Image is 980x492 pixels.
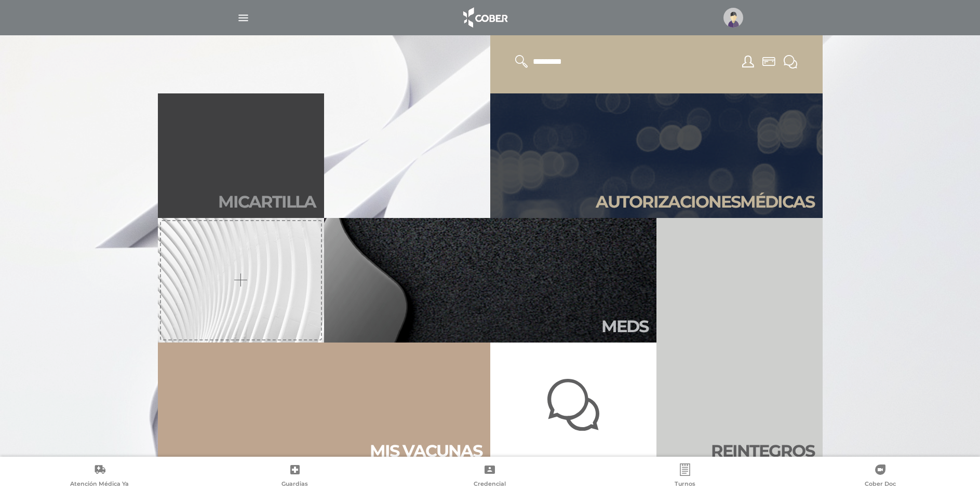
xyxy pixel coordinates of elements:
[324,218,656,343] a: Meds
[601,317,648,336] h2: Meds
[474,480,506,489] span: Credencial
[656,218,823,467] a: Reintegros
[393,463,588,490] a: Credencial
[490,93,823,218] a: Autorizacionesmédicas
[281,480,308,489] span: Guardias
[197,463,393,490] a: Guardias
[158,93,324,218] a: Micartilla
[587,463,783,490] a: Turnos
[596,192,814,212] h2: Autori zaciones médicas
[237,11,250,24] img: Cober_menu-lines-white.svg
[723,8,743,28] img: profile-placeholder.svg
[865,480,896,489] span: Cober Doc
[70,480,129,489] span: Atención Médica Ya
[370,441,482,461] h2: Mis vacu nas
[2,463,197,490] a: Atención Médica Ya
[158,343,490,467] a: Mis vacunas
[458,5,512,30] img: logo_cober_home-white.png
[218,192,316,212] h2: Mi car tilla
[783,463,978,490] a: Cober Doc
[675,480,695,489] span: Turnos
[711,441,814,461] h2: Rein te gros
